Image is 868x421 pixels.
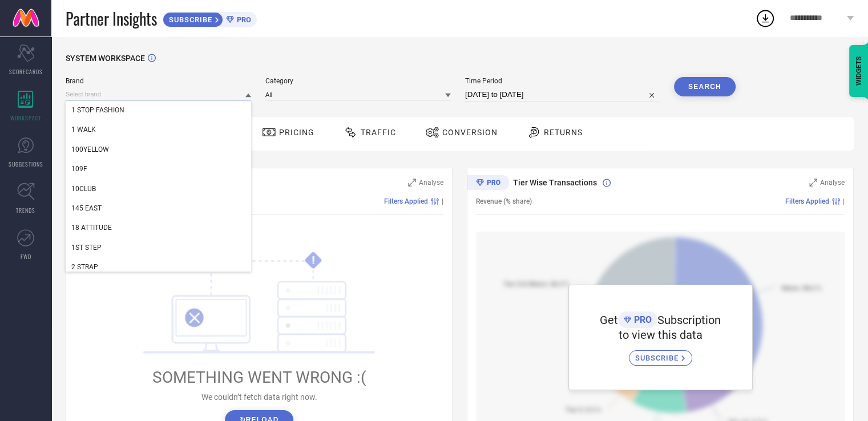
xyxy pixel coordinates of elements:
div: 18 ATTITUDE [66,218,251,237]
span: Traffic [361,128,396,137]
span: Conversion [442,128,498,137]
div: Open download list [755,8,776,29]
span: TRENDS [16,206,35,214]
span: | [843,197,845,205]
span: 1ST STEP [71,244,102,252]
span: 109F [71,165,87,173]
span: Get [600,313,618,327]
span: We couldn’t fetch data right now. [201,392,317,402]
span: to view this data [619,328,703,342]
tspan: ! [312,254,315,267]
svg: Zoom [809,179,817,187]
div: 1 WALK [66,120,251,139]
span: | [442,197,443,205]
span: Revenue (% share) [476,197,532,205]
span: FWD [21,252,31,261]
span: PRO [631,314,652,325]
div: 2 STRAP [66,257,251,277]
div: 145 EAST [66,199,251,218]
span: 2 STRAP [71,263,98,271]
button: Search [674,77,736,96]
input: Select time period [465,88,660,102]
span: Filters Applied [384,197,428,205]
span: 1 STOP FASHION [71,106,124,114]
span: 10CLUB [71,185,96,193]
div: 100YELLOW [66,140,251,159]
span: Time Period [465,77,660,85]
span: SUBSCRIBE [163,15,215,24]
div: 1 STOP FASHION [66,100,251,120]
span: SCORECARDS [9,67,43,76]
span: Subscription [657,313,721,327]
span: Analyse [820,179,845,187]
span: SOMETHING WENT WRONG :( [152,368,366,387]
span: 145 EAST [71,204,102,212]
span: Filters Applied [785,197,829,205]
a: SUBSCRIBEPRO [163,9,257,27]
div: 10CLUB [66,179,251,199]
div: Premium [467,175,509,192]
svg: Zoom [408,179,416,187]
span: Pricing [279,128,314,137]
span: 100YELLOW [71,145,109,153]
span: Brand [66,77,251,85]
div: 109F [66,159,251,179]
span: SUGGESTIONS [9,160,43,168]
span: Returns [544,128,583,137]
a: SUBSCRIBE [629,342,692,366]
span: Partner Insights [66,7,157,30]
div: 1ST STEP [66,238,251,257]
span: Analyse [419,179,443,187]
span: Category [265,77,451,85]
span: Tier Wise Transactions [513,178,597,187]
span: 1 WALK [71,126,96,133]
span: 18 ATTITUDE [71,224,112,232]
span: WORKSPACE [10,114,42,122]
input: Select brand [66,88,251,100]
span: PRO [234,15,251,24]
span: SUBSCRIBE [635,354,681,362]
span: SYSTEM WORKSPACE [66,54,145,63]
